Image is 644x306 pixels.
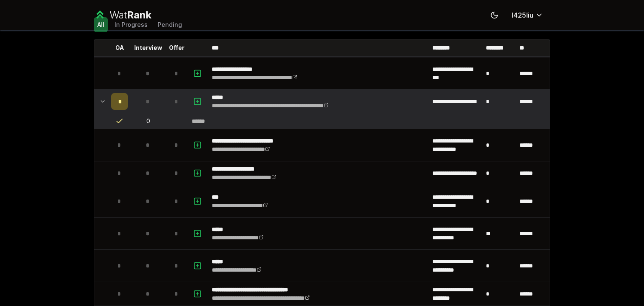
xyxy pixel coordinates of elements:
[154,17,185,32] button: Pending
[115,44,124,52] p: OA
[169,44,184,52] p: Offer
[512,10,533,20] span: l425liu
[127,9,151,21] span: Rank
[134,44,162,52] p: Interview
[94,8,151,22] a: WatRank
[505,8,550,23] button: l425liu
[109,8,151,22] div: Wat
[111,17,151,32] button: In Progress
[131,114,165,129] td: 0
[94,17,108,32] button: All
